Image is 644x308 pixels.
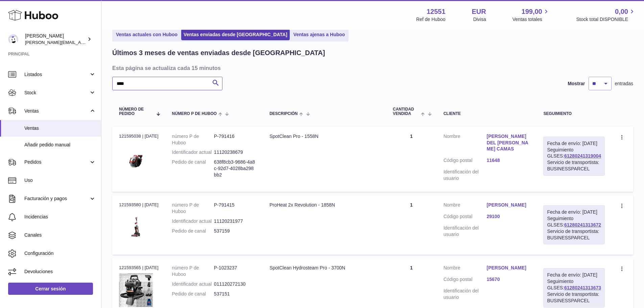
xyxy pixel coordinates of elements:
[393,107,419,116] span: Cantidad vendida
[119,210,153,244] img: 125511691758552.jpeg
[444,276,487,284] dt: Código postal
[487,133,530,152] a: [PERSON_NAME] DEL [PERSON_NAME] CAMAS
[444,133,487,154] dt: Nombre
[24,125,96,132] span: Ventas
[543,205,605,244] div: Seguimiento GLSES:
[543,268,605,307] div: Seguimiento GLSES:
[269,112,297,116] span: Descripción
[214,228,256,234] dd: 537159
[214,218,256,224] dd: 11120231977
[568,80,585,87] label: Mostrar
[172,202,214,215] dt: número P de Huboo
[487,265,530,271] a: [PERSON_NAME]
[172,112,217,116] span: número P de Huboo
[547,159,601,172] div: Servicio de transportista: BUSINESSPARCEL
[444,265,487,273] dt: Nombre
[24,159,89,165] span: Pedidos
[172,228,214,234] dt: Pedido de canal
[25,33,86,46] div: [PERSON_NAME]
[487,202,530,208] a: [PERSON_NAME]
[172,149,214,156] dt: Identificador actual
[24,177,96,184] span: Uso
[172,291,214,297] dt: Pedido de canal
[119,133,159,139] div: 121595038 | [DATE]
[24,268,96,275] span: Devoluciones
[444,213,487,221] dt: Código postal
[24,90,89,96] span: Stock
[547,272,601,278] div: Fecha de envío: [DATE]
[444,112,530,116] div: Cliente
[181,29,290,40] a: Ventas enviadas desde [GEOGRAPHIC_DATA]
[512,16,550,23] span: Ventas totales
[386,126,437,192] td: 1
[172,281,214,287] dt: Identificador actual
[444,157,487,165] dt: Código postal
[114,29,180,40] a: Ventas actuales con Huboo
[214,291,256,297] dd: 537151
[522,7,542,16] span: 199,00
[444,202,487,210] dt: Nombre
[615,7,628,16] span: 0,00
[416,16,445,23] div: Ref de Huboo
[214,159,256,178] dd: 638f8cb3-9686-4a8c-92d7-4028ba298bb2
[547,228,601,241] div: Servicio de transportista: BUSINESSPARCEL
[119,273,153,307] img: 1733240787.jpeg
[547,291,601,304] div: Servicio de transportista: BUSINESSPARCEL
[172,133,214,146] dt: número P de Huboo
[512,7,550,23] a: 199,00 Ventas totales
[547,209,601,215] div: Fecha de envío: [DATE]
[444,169,487,182] dt: Identificación del usuario
[473,16,486,23] div: Divisa
[487,276,530,283] a: 15670
[564,153,601,159] a: 61280241319004
[119,265,159,271] div: 121593565 | [DATE]
[24,142,96,148] span: Añadir pedido manual
[543,137,605,176] div: Seguimiento GLSES:
[576,16,636,23] span: Stock total DISPONIBLE
[8,283,93,295] a: Cerrar sesión
[269,202,379,208] div: ProHeat 2x Revolution - 1858N
[269,265,379,271] div: SpotClean Hydrosteam Pro - 3700N
[487,157,530,164] a: 11648
[269,133,379,140] div: SpotClean Pro - 1558N
[119,107,152,116] span: Número de pedido
[427,7,446,16] strong: 12551
[291,29,348,40] a: Ventas ajenas a Huboo
[24,195,89,202] span: Facturación y pagos
[214,281,256,287] dd: 011120272130
[24,71,89,78] span: Listados
[24,232,96,238] span: Canales
[214,149,256,156] dd: 11120238679
[172,159,214,178] dt: Pedido de canal
[444,288,487,301] dt: Identificación del usuario
[214,133,256,146] dd: P-791416
[172,218,214,224] dt: Identificador actual
[8,34,18,44] img: gerardo.montoiro@cleverenterprise.es
[25,40,172,45] span: [PERSON_NAME][EMAIL_ADDRESS][PERSON_NAME][DOMAIN_NAME]
[119,141,153,175] img: 125511685960965.jpeg
[112,48,325,57] h2: Últimos 3 meses de ventas enviadas desde [GEOGRAPHIC_DATA]
[119,202,159,208] div: 121593580 | [DATE]
[214,265,256,278] dd: P-1023237
[564,285,601,290] a: 61280241313673
[24,250,96,257] span: Configuración
[576,7,636,23] a: 0,00 Stock total DISPONIBLE
[214,202,256,215] dd: P-791415
[24,108,89,114] span: Ventas
[547,140,601,147] div: Fecha de envío: [DATE]
[564,222,601,228] a: 61280241313672
[112,64,631,72] h3: Esta página se actualiza cada 15 minutos
[487,213,530,220] a: 29100
[172,265,214,278] dt: número P de Huboo
[543,112,605,116] div: Seguimiento
[386,195,437,255] td: 1
[615,80,633,87] span: entradas
[444,225,487,238] dt: Identificación del usuario
[472,7,486,16] strong: EUR
[24,214,96,220] span: Incidencias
